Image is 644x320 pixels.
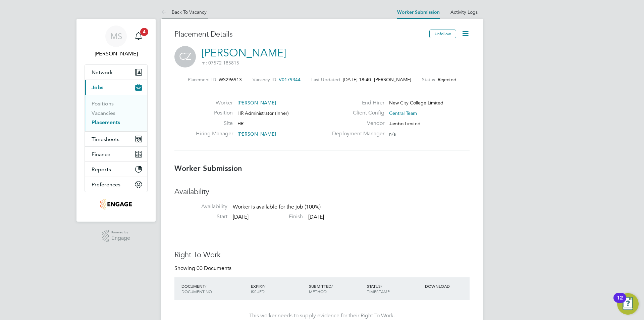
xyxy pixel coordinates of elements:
h3: Placement Details [174,30,424,39]
button: Timesheets [85,132,147,146]
span: Rejected [438,77,457,83]
span: ISSUED [251,289,265,294]
label: Client Config [328,109,384,117]
label: End Hirer [328,99,384,106]
span: / [264,283,265,289]
span: [PERSON_NAME] [374,77,411,83]
span: HR Administrator (Inner) [237,110,289,116]
a: Worker Submission [397,9,440,15]
div: DOWNLOAD [423,280,470,292]
label: Deployment Manager [328,130,384,137]
label: Vendor [328,120,384,127]
span: CZ [174,46,196,67]
button: Jobs [85,80,147,95]
div: Jobs [85,95,147,131]
label: Hiring Manager [196,130,233,137]
div: SUBMITTED [307,280,365,298]
a: MS[PERSON_NAME] [85,26,148,58]
button: Preferences [85,177,147,192]
a: 4 [132,26,145,47]
label: Site [196,120,233,127]
span: Central Team [389,110,417,116]
span: / [205,283,206,289]
span: New City College Limited [389,100,443,106]
h3: Right To Work [174,250,470,260]
nav: Main navigation [76,19,156,222]
span: Network [92,69,113,76]
span: Reports [92,166,111,173]
label: Worker [196,99,233,106]
span: HR [237,121,244,127]
div: STATUS [365,280,423,298]
div: This worker needs to supply evidence for their Right To Work. [181,312,463,319]
a: Placements [92,119,120,126]
b: Worker Submission [174,164,242,173]
span: V0179344 [279,77,301,83]
a: [PERSON_NAME] [202,46,286,59]
span: / [381,283,382,289]
span: Worker is available for the job (100%) [233,203,321,210]
label: Last Updated [311,77,340,83]
label: Position [196,109,233,117]
span: TIMESTAMP [367,289,390,294]
div: DOCUMENT [180,280,249,298]
span: Jobs [92,84,103,91]
button: Network [85,65,147,80]
label: Vacancy ID [253,77,276,83]
label: Status [422,77,435,83]
span: WS296913 [219,77,242,83]
span: [DATE] 18:40 - [343,77,374,83]
div: EXPIRY [249,280,307,298]
span: Monty Symons [85,50,148,58]
span: Engage [111,235,130,241]
button: Open Resource Center, 12 new notifications [617,293,639,315]
label: Availability [174,203,227,210]
span: [PERSON_NAME] [237,131,276,137]
span: [DATE] [233,214,249,220]
span: n/a [389,131,396,137]
span: [PERSON_NAME] [237,100,276,106]
label: Placement ID [188,77,216,83]
a: Positions [92,100,114,107]
span: 4 [140,28,148,36]
a: Vacancies [92,110,115,116]
button: Unfollow [429,30,456,38]
span: Finance [92,151,110,157]
span: Timesheets [92,136,119,142]
span: Powered by [111,230,130,235]
button: Reports [85,162,147,177]
span: DOCUMENT NO. [181,289,213,294]
label: Finish [250,213,303,220]
div: 12 [617,298,623,307]
span: / [331,283,333,289]
span: Jambo Limited [389,121,421,127]
span: Preferences [92,181,120,188]
span: MS [110,32,122,41]
span: 00 Documents [197,265,231,272]
span: m: 07572 185815 [202,60,239,66]
a: Powered byEngage [102,230,130,242]
label: Start [174,213,227,220]
div: Showing [174,265,233,272]
a: Go to home page [85,199,148,210]
h3: Availability [174,187,470,197]
span: METHOD [309,289,327,294]
a: Activity Logs [450,9,478,15]
a: Back To Vacancy [161,9,207,15]
img: jambo-logo-retina.png [100,199,131,210]
button: Finance [85,147,147,162]
span: [DATE] [308,214,324,220]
